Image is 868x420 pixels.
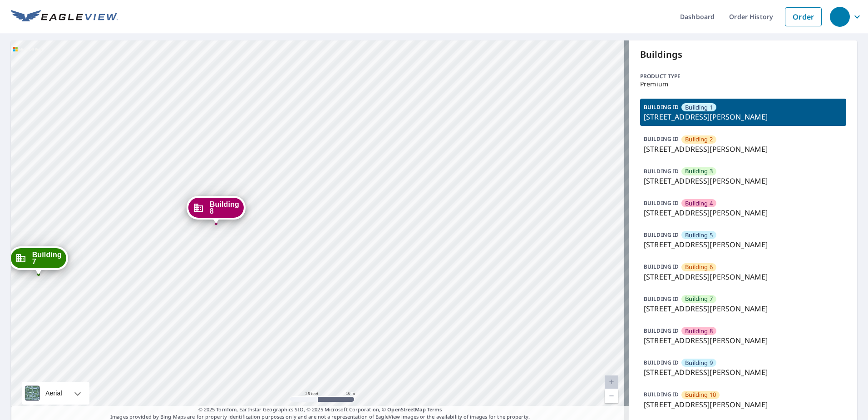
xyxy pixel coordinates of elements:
[640,48,846,61] p: Buildings
[685,359,713,367] span: Building 9
[427,406,442,413] a: Terms
[187,196,246,224] div: Dropped pin, building Building 8, Commercial property, 444 Forest Hill Rd Macon, GA 31210
[685,295,713,303] span: Building 7
[644,263,679,270] p: BUILDING ID
[32,251,62,265] span: Building 7
[644,135,679,143] p: BUILDING ID
[644,367,843,378] p: [STREET_ADDRESS][PERSON_NAME]
[644,303,843,314] p: [STREET_ADDRESS][PERSON_NAME]
[640,80,846,88] p: Premium
[387,406,425,413] a: OpenStreetMap
[43,382,65,405] div: Aerial
[11,10,118,24] img: EV Logo
[644,399,843,410] p: [STREET_ADDRESS][PERSON_NAME]
[644,327,679,335] p: BUILDING ID
[210,201,239,215] span: Building 8
[644,167,679,175] p: BUILDING ID
[644,175,843,186] p: [STREET_ADDRESS][PERSON_NAME]
[685,167,713,175] span: Building 3
[22,382,89,405] div: Aerial
[685,390,716,399] span: Building 10
[644,359,679,366] p: BUILDING ID
[685,135,713,144] span: Building 2
[640,72,846,80] p: Product type
[644,144,843,155] p: [STREET_ADDRESS][PERSON_NAME]
[605,375,618,389] a: Current Level 20, Zoom In Disabled
[685,103,713,112] span: Building 1
[644,207,843,218] p: [STREET_ADDRESS][PERSON_NAME]
[644,335,843,346] p: [STREET_ADDRESS][PERSON_NAME]
[198,406,442,414] span: © 2025 TomTom, Earthstar Geographics SIO, © 2025 Microsoft Corporation, ©
[644,199,679,207] p: BUILDING ID
[644,390,679,398] p: BUILDING ID
[685,263,713,271] span: Building 6
[644,271,843,282] p: [STREET_ADDRESS][PERSON_NAME]
[685,231,713,240] span: Building 5
[644,111,843,122] p: [STREET_ADDRESS][PERSON_NAME]
[644,239,843,250] p: [STREET_ADDRESS][PERSON_NAME]
[785,7,822,26] a: Order
[644,295,679,303] p: BUILDING ID
[685,199,713,208] span: Building 4
[9,246,68,275] div: Dropped pin, building Building 7, Commercial property, 444 Forest Hill Rd Macon, GA 31210
[685,327,713,335] span: Building 8
[644,231,679,239] p: BUILDING ID
[605,389,618,403] a: Current Level 20, Zoom Out
[644,103,679,111] p: BUILDING ID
